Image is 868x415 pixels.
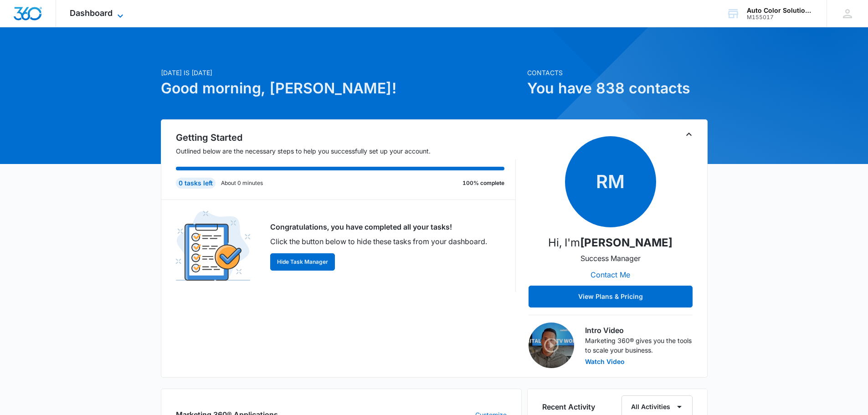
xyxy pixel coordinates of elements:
button: Watch Video [585,359,625,365]
div: 0 tasks left [176,178,216,189]
p: Outlined below are the necessary steps to help you successfully set up your account. [176,146,516,156]
p: About 0 minutes [221,179,263,187]
img: Intro Video [529,323,574,368]
button: Hide Task Manager [270,253,335,271]
p: Success Manager [580,253,641,264]
p: Marketing 360® gives you the tools to scale your business. [585,336,693,355]
span: Dashboard [70,8,113,18]
h6: Recent Activity [542,401,595,412]
div: account name [747,7,813,14]
h1: Good morning, [PERSON_NAME]! [161,77,522,99]
button: Toggle Collapse [683,129,694,140]
button: Contact Me [581,264,639,286]
p: Congratulations, you have completed all your tasks! [270,221,487,232]
button: View Plans & Pricing [529,286,693,307]
h2: Getting Started [176,131,516,144]
p: Contacts [527,68,708,77]
span: RM [565,136,656,227]
p: [DATE] is [DATE] [161,68,522,77]
p: Hi, I'm [548,235,673,251]
p: 100% complete [462,179,504,187]
strong: [PERSON_NAME] [580,236,673,249]
h1: You have 838 contacts [527,77,708,99]
p: Click the button below to hide these tasks from your dashboard. [270,236,487,247]
div: account id [747,14,813,20]
h3: Intro Video [585,325,693,336]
